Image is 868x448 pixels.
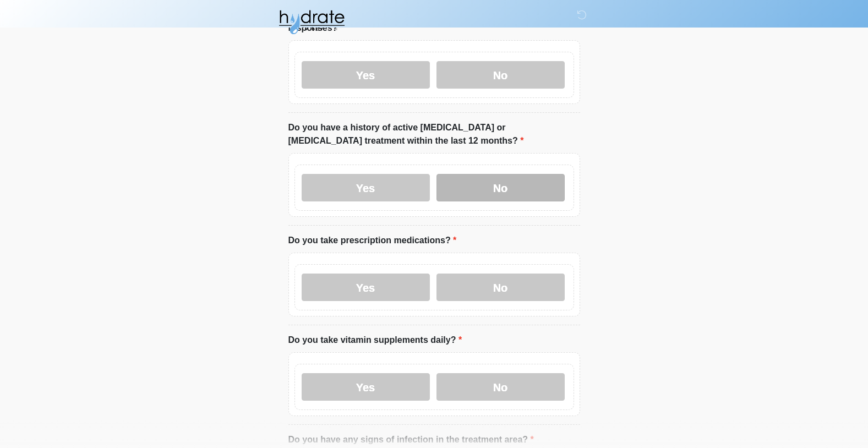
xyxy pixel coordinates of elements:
label: Do you take vitamin supplements daily? [288,334,462,347]
label: Do you have a history of active [MEDICAL_DATA] or [MEDICAL_DATA] treatment within the last 12 mon... [288,121,580,147]
label: Yes [302,274,430,301]
label: Yes [302,174,430,201]
label: Yes [302,373,430,401]
label: Do you have any signs of infection in the treatment area? [288,433,534,446]
img: Hydrate IV Bar - Fort Collins Logo [277,8,346,36]
label: No [436,174,565,201]
label: No [436,274,565,301]
label: No [436,373,565,401]
label: Yes [302,61,430,89]
label: No [436,61,565,89]
label: Do you take prescription medications? [288,234,457,247]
